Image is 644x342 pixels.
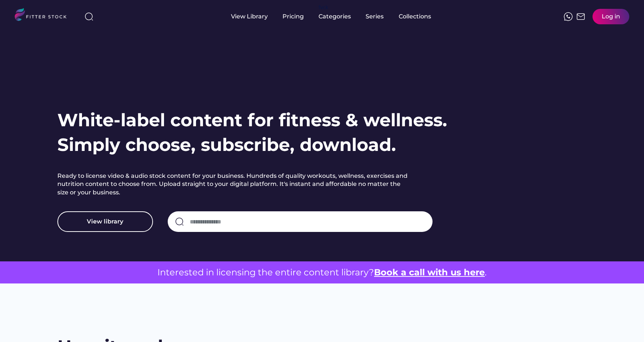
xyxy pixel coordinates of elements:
[57,108,447,157] h1: White-label content for fitness & wellness. Simply choose, subscribe, download.
[15,8,73,23] img: LOGO.svg
[319,13,351,21] div: Categories
[57,172,410,197] h2: Ready to license video & audio stock content for your business. Hundreds of quality workouts, wel...
[366,13,384,21] div: Series
[602,13,620,21] div: Log in
[576,12,585,21] img: Frame%2051.svg
[231,13,268,21] div: View Library
[564,12,573,21] img: meteor-icons_whatsapp%20%281%29.svg
[374,267,485,278] a: Book a call with us here
[57,211,153,232] button: View library
[399,13,431,21] div: Collections
[319,4,328,11] div: fvck
[282,13,304,21] div: Pricing
[85,12,93,21] img: search-normal%203.svg
[175,217,184,226] img: search-normal.svg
